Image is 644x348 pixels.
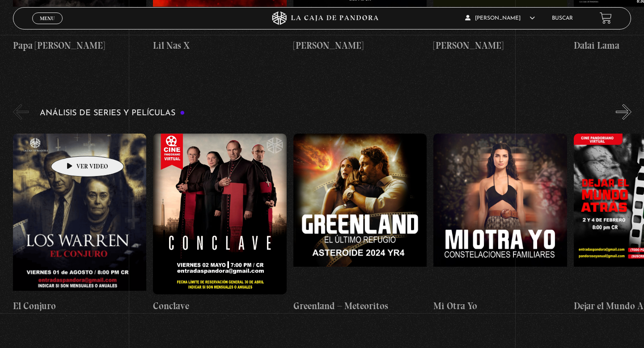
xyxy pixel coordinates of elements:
[616,104,631,120] button: Next
[293,126,427,320] a: Greenland – Meteoritos
[153,299,287,313] h4: Conclave
[433,299,567,313] h4: Mi Otra Yo
[433,38,567,53] h4: [PERSON_NAME]
[552,16,573,21] a: Buscar
[37,23,58,29] span: Cerrar
[13,299,147,313] h4: El Conjuro
[13,38,147,53] h4: Papa [PERSON_NAME]
[13,126,147,320] a: El Conjuro
[153,38,287,53] h4: Lil Nas X
[40,109,185,117] h3: Análisis de series y películas
[433,126,567,320] a: Mi Otra Yo
[40,16,55,21] span: Menu
[153,126,287,320] a: Conclave
[13,104,29,120] button: Previous
[293,299,427,313] h4: Greenland – Meteoritos
[465,16,535,21] span: [PERSON_NAME]
[600,12,612,24] a: View your shopping cart
[293,38,427,53] h4: [PERSON_NAME]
